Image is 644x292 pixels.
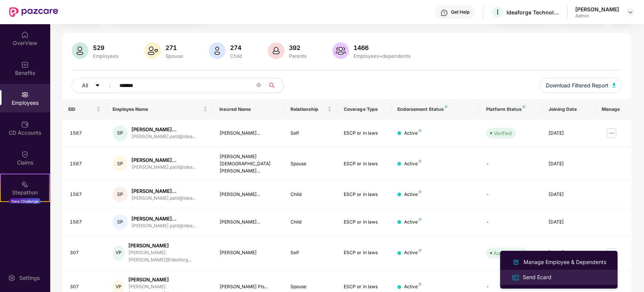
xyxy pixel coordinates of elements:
[290,219,332,226] div: Child
[229,53,244,59] div: Child
[219,219,278,226] div: [PERSON_NAME]...
[219,191,278,198] div: [PERSON_NAME]...
[522,258,608,266] div: Manage Employee & Dependents
[290,191,332,198] div: Child
[68,106,95,112] span: EID
[21,61,29,68] img: svg+xml;base64,PHN2ZyBpZD0iQmVuZWZpdHMiIHhtbG5zPSJodHRwOi8vd3d3LnczLm9yZy8yMDAwL3N2ZyIgd2lkdGg9Ij...
[507,9,559,16] div: Ideaforge Technology Ltd
[290,249,332,256] div: Self
[542,99,596,120] th: Joining Date
[128,276,207,283] div: [PERSON_NAME]
[131,126,196,133] div: [PERSON_NAME]...
[21,151,29,158] img: svg+xml;base64,PHN2ZyBpZD0iQ2xhaW0iIHhtbG5zPSJodHRwOi8vd3d3LnczLm9yZy8yMDAwL3N2ZyIgd2lkdGg9IjIwIi...
[522,105,525,108] img: svg+xml;base64,PHN2ZyB4bWxucz0iaHR0cDovL3d3dy53My5vcmcvMjAwMC9zdmciIHdpZHRoPSI4IiBoZWlnaHQ9IjgiIH...
[344,191,385,198] div: ESCP or in laws
[404,130,422,137] div: Active
[419,218,422,221] img: svg+xml;base64,PHN2ZyB4bWxucz0iaHR0cDovL3d3dy53My5vcmcvMjAwMC9zdmciIHdpZHRoPSI4IiBoZWlnaHQ9IjgiIH...
[404,191,422,198] div: Active
[497,8,499,17] span: I
[256,82,261,89] span: close-circle
[440,9,448,17] img: svg+xml;base64,PHN2ZyBpZD0iSGVscC0zMngzMiIgeG1sbnM9Imh0dHA6Ly93d3cudzMub3JnLzIwMDAvc3ZnIiB3aWR0aD...
[404,160,422,168] div: Active
[397,106,474,112] div: Endorsement Status
[511,258,520,267] img: svg+xml;base64,PHN2ZyB4bWxucz0iaHR0cDovL3d3dy53My5vcmcvMjAwMC9zdmciIHhtbG5zOnhsaW5rPSJodHRwOi8vd3...
[219,249,278,256] div: [PERSON_NAME]
[486,106,536,112] div: Platform Status
[605,127,618,139] img: manageButton
[265,78,284,93] button: search
[70,283,101,290] div: 307
[596,99,631,120] th: Manage
[131,215,196,222] div: [PERSON_NAME]...
[344,160,385,168] div: ESCP or in laws
[575,13,619,19] div: Admin
[72,42,88,59] img: svg+xml;base64,PHN2ZyB4bWxucz0iaHR0cDovL3d3dy53My5vcmcvMjAwMC9zdmciIHhtbG5zOnhsaW5rPSJodHRwOi8vd3...
[91,44,120,51] div: 529
[494,249,524,257] div: Auto Verified
[511,273,520,282] img: svg+xml;base64,PHN2ZyB4bWxucz0iaHR0cDovL3d3dy53My5vcmcvMjAwMC9zdmciIHdpZHRoPSIxNiIgaGVpZ2h0PSIxNi...
[287,53,308,59] div: Parents
[290,160,332,168] div: Spouse
[344,283,385,290] div: ESCP or in laws
[548,160,590,168] div: [DATE]
[113,245,124,261] div: VP
[113,126,128,141] div: SP
[548,191,590,198] div: [DATE]
[451,9,469,15] div: Get Help
[219,130,278,137] div: [PERSON_NAME]...
[164,53,185,59] div: Spouse
[605,247,618,259] img: manageButton
[113,106,201,112] span: Employee Name
[131,164,196,171] div: [PERSON_NAME].patil@idea...
[95,83,100,89] span: caret-down
[131,133,196,140] div: [PERSON_NAME].patil@idea...
[8,274,15,282] img: svg+xml;base64,PHN2ZyBpZD0iU2V0dGluZy0yMHgyMCIgeG1sbnM9Imh0dHA6Ly93d3cudzMub3JnLzIwMDAvc3ZnIiB3aW...
[21,121,29,128] img: svg+xml;base64,PHN2ZyBpZD0iQ0RfQWNjb3VudHMiIGRhdGEtbmFtZT0iQ0QgQWNjb3VudHMiIHhtbG5zPSJodHRwOi8vd3...
[480,181,542,208] td: -
[131,157,196,164] div: [PERSON_NAME]...
[344,130,385,137] div: ESCP or in laws
[546,81,608,90] span: Download Filtered Report
[540,78,622,93] button: Download Filtered Report
[290,130,332,137] div: Self
[256,83,261,87] span: close-circle
[419,129,422,132] img: svg+xml;base64,PHN2ZyB4bWxucz0iaHR0cDovL3d3dy53My5vcmcvMjAwMC9zdmciIHdpZHRoPSI4IiBoZWlnaHQ9IjgiIH...
[404,283,422,290] div: Active
[209,42,225,59] img: svg+xml;base64,PHN2ZyB4bWxucz0iaHR0cDovL3d3dy53My5vcmcvMjAwMC9zdmciIHhtbG5zOnhsaW5rPSJodHRwOi8vd3...
[70,219,101,226] div: 1567
[627,9,633,15] img: svg+xml;base64,PHN2ZyBpZD0iRHJvcGRvd24tMzJ4MzIiIHhtbG5zPSJodHRwOi8vd3d3LnczLm9yZy8yMDAwL3N2ZyIgd2...
[72,78,118,93] button: Allcaret-down
[445,105,448,108] img: svg+xml;base64,PHN2ZyB4bWxucz0iaHR0cDovL3d3dy53My5vcmcvMjAwMC9zdmciIHdpZHRoPSI4IiBoZWlnaHQ9IjgiIH...
[113,187,128,202] div: SP
[144,42,161,59] img: svg+xml;base64,PHN2ZyB4bWxucz0iaHR0cDovL3d3dy53My5vcmcvMjAwMC9zdmciIHhtbG5zOnhsaW5rPSJodHRwOi8vd3...
[21,31,29,39] img: svg+xml;base64,PHN2ZyBpZD0iSG9tZSIgeG1sbnM9Imh0dHA6Ly93d3cudzMub3JnLzIwMDAvc3ZnIiB3aWR0aD0iMjAiIG...
[548,130,590,137] div: [DATE]
[219,283,278,290] div: [PERSON_NAME] Pis...
[480,208,542,236] td: -
[575,6,619,13] div: [PERSON_NAME]
[404,219,422,226] div: Active
[113,214,128,230] div: SP
[229,44,244,51] div: 274
[548,219,590,226] div: [DATE]
[1,189,49,196] div: Stepathon
[287,44,308,51] div: 392
[131,222,196,230] div: [PERSON_NAME].patil@idea...
[268,42,284,59] img: svg+xml;base64,PHN2ZyB4bWxucz0iaHR0cDovL3d3dy53My5vcmcvMjAwMC9zdmciIHhtbG5zOnhsaW5rPSJodHRwOi8vd3...
[352,53,412,59] div: Employees+dependents
[219,153,278,175] div: [PERSON_NAME][DEMOGRAPHIC_DATA][PERSON_NAME]...
[62,99,107,120] th: EID
[70,130,101,137] div: 1567
[419,190,422,193] img: svg+xml;base64,PHN2ZyB4bWxucz0iaHR0cDovL3d3dy53My5vcmcvMjAwMC9zdmciIHdpZHRoPSI4IiBoZWlnaHQ9IjgiIH...
[419,160,422,163] img: svg+xml;base64,PHN2ZyB4bWxucz0iaHR0cDovL3d3dy53My5vcmcvMjAwMC9zdmciIHdpZHRoPSI4IiBoZWlnaHQ9IjgiIH...
[290,106,326,112] span: Relationship
[344,249,385,256] div: ESCP or in laws
[419,283,422,286] img: svg+xml;base64,PHN2ZyB4bWxucz0iaHR0cDovL3d3dy53My5vcmcvMjAwMC9zdmciIHdpZHRoPSI4IiBoZWlnaHQ9IjgiIH...
[494,129,512,137] div: Verified
[17,274,42,282] div: Settings
[131,188,196,195] div: [PERSON_NAME]...
[419,249,422,252] img: svg+xml;base64,PHN2ZyB4bWxucz0iaHR0cDovL3d3dy53My5vcmcvMjAwMC9zdmciIHdpZHRoPSI4IiBoZWlnaHQ9IjgiIH...
[21,180,29,188] img: svg+xml;base64,PHN2ZyB4bWxucz0iaHR0cDovL3d3dy53My5vcmcvMjAwMC9zdmciIHdpZHRoPSIyMSIgaGVpZ2h0PSIyMC...
[70,249,101,256] div: 307
[338,99,391,120] th: Coverage Type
